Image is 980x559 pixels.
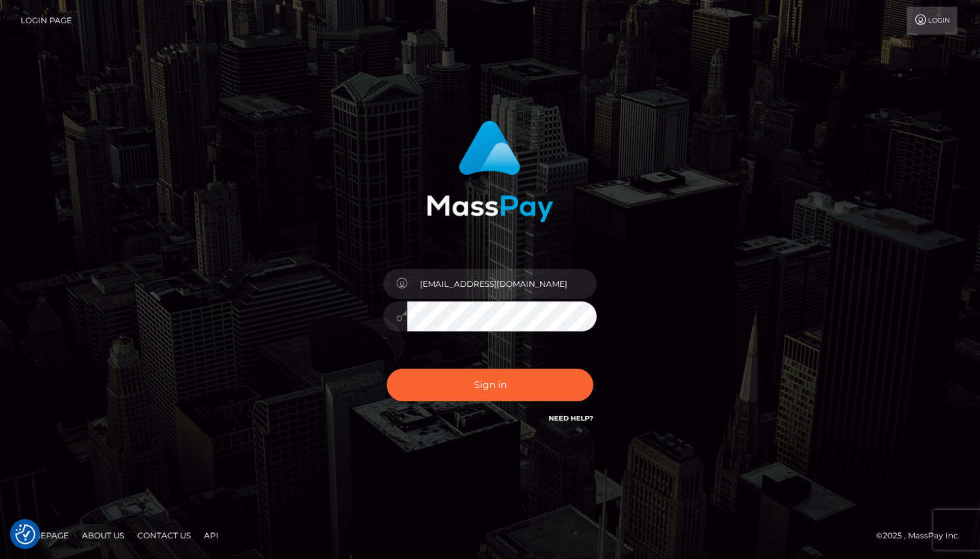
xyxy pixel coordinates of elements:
input: Username... [407,269,597,299]
div: © 2025 , MassPay Inc. [876,528,970,543]
img: Revisit consent button [15,524,35,544]
a: API [199,525,224,546]
button: Sign in [387,369,593,401]
a: Homepage [15,525,74,546]
button: Consent Preferences [15,524,35,544]
a: About Us [77,525,129,546]
a: Contact Us [132,525,196,546]
a: Login [907,7,957,35]
a: Login Page [21,7,72,35]
a: Need Help? [549,414,593,423]
img: MassPay Login [427,120,553,222]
